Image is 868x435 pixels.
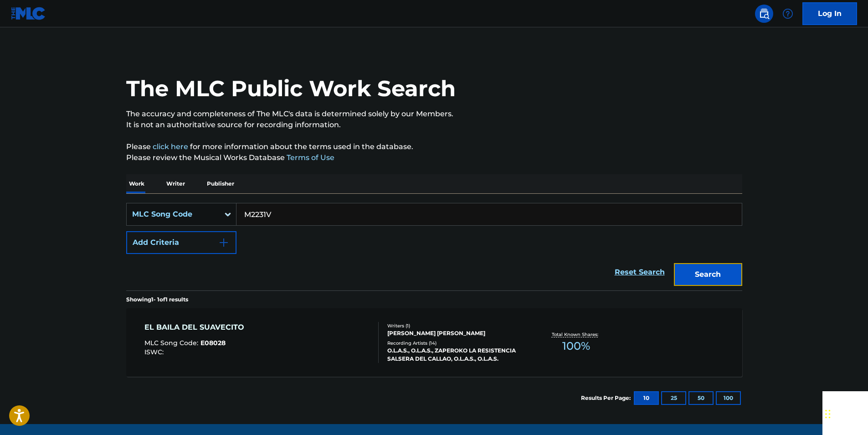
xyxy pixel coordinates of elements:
[825,400,831,428] div: Drag
[634,391,659,405] button: 10
[779,5,797,23] div: Help
[755,5,773,23] a: Public Search
[387,347,525,363] div: O.L.A.S., O.L.A.S., ZAPEROKO LA RESISTENCIA SALSERA DEL CALLAO, O.L.A.S., O.L.A.S.
[126,75,456,102] h1: The MLC Public Work Search
[126,119,742,130] p: It is not an authoritative source for recording information.
[204,174,237,193] p: Publisher
[126,203,742,290] form: Search Form
[782,8,793,19] img: help
[285,153,334,162] a: Terms of Use
[200,339,226,347] span: E08028
[126,152,742,163] p: Please review the Musical Works Database
[126,109,742,119] p: The accuracy and completeness of The MLC's data is determined solely by our Members.
[610,262,669,282] a: Reset Search
[716,391,741,405] button: 100
[661,391,686,405] button: 25
[153,142,188,151] a: click here
[387,322,525,329] div: Writers ( 1 )
[802,2,857,25] a: Log In
[144,348,166,356] span: ISWC :
[126,295,188,304] p: Showing 1 - 1 of 1 results
[126,174,147,193] p: Work
[387,340,525,347] div: Recording Artists ( 14 )
[144,322,249,333] div: EL BAILA DEL SUAVECITO
[552,331,601,338] p: Total Known Shares:
[218,237,229,248] img: 9d2ae6d4665cec9f34b9.svg
[562,338,590,354] span: 100 %
[132,209,214,220] div: MLC Song Code
[144,339,200,347] span: MLC Song Code :
[11,7,46,20] img: MLC Logo
[674,263,742,286] button: Search
[581,394,633,402] p: Results Per Page:
[822,391,868,435] iframe: Chat Widget
[688,391,714,405] button: 50
[759,8,770,19] img: search
[126,141,742,152] p: Please for more information about the terms used in the database.
[126,308,742,377] a: EL BAILA DEL SUAVECITOMLC Song Code:E08028ISWC:Writers (1)[PERSON_NAME] [PERSON_NAME]Recording Ar...
[126,231,236,254] button: Add Criteria
[387,329,525,337] div: [PERSON_NAME] [PERSON_NAME]
[164,174,188,193] p: Writer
